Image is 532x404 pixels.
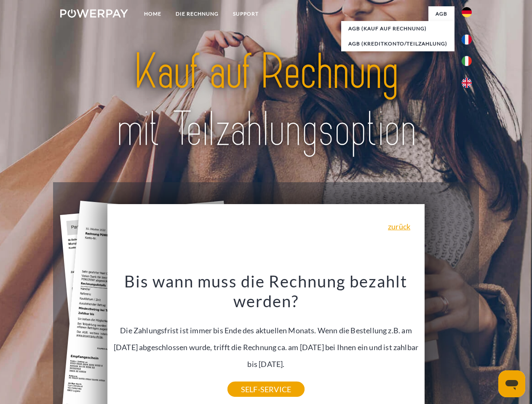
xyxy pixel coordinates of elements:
[80,40,452,161] img: title-powerpay_de.svg
[498,370,525,397] iframe: Schaltfläche zum Öffnen des Messaging-Fensters
[462,7,472,17] img: de
[60,9,128,18] img: logo-powerpay-white.svg
[462,35,472,45] img: fr
[168,6,226,21] a: DIE RECHNUNG
[462,78,472,88] img: en
[112,271,420,311] h3: Bis wann muss die Rechnung bezahlt werden?
[112,271,420,389] div: Die Zahlungsfrist ist immer bis Ende des aktuellen Monats. Wenn die Bestellung z.B. am [DATE] abg...
[428,6,454,21] a: agb
[227,382,305,397] a: SELF-SERVICE
[462,56,472,66] img: it
[137,6,168,21] a: Home
[341,21,454,36] a: AGB (Kauf auf Rechnung)
[226,6,266,21] a: SUPPORT
[341,36,454,51] a: AGB (Kreditkonto/Teilzahlung)
[388,223,410,230] a: zurück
